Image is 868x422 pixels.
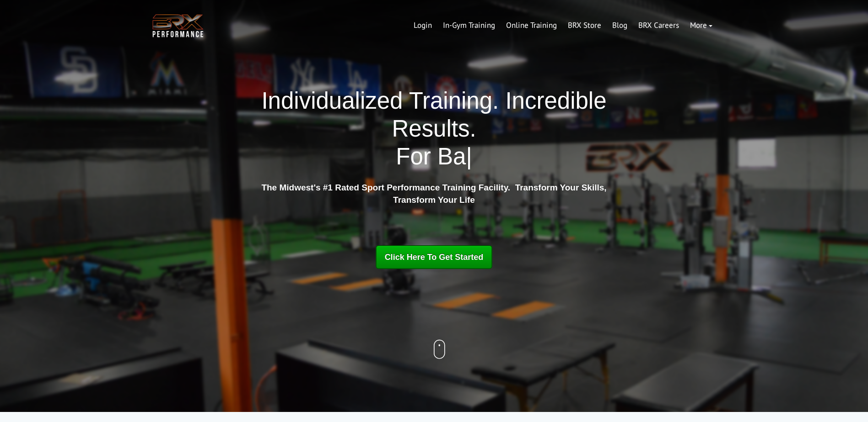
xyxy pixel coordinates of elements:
[607,15,633,37] a: Blog
[437,15,501,37] a: In-Gym Training
[151,12,205,40] img: BRX Transparent Logo-2
[501,15,562,37] a: Online Training
[376,245,493,269] a: Click Here To Get Started
[396,143,466,169] span: For Ba
[408,15,437,37] a: Login
[466,143,472,169] span: |
[633,15,685,37] a: BRX Careers
[562,15,607,37] a: BRX Store
[685,15,718,37] a: More
[261,183,606,205] strong: The Midwest's #1 Rated Sport Performance Training Facility. Transform Your Skills, Transform Your...
[408,15,718,37] div: Navigation Menu
[258,87,610,171] h1: Individualized Training. Incredible Results.
[385,253,484,262] span: Click Here To Get Started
